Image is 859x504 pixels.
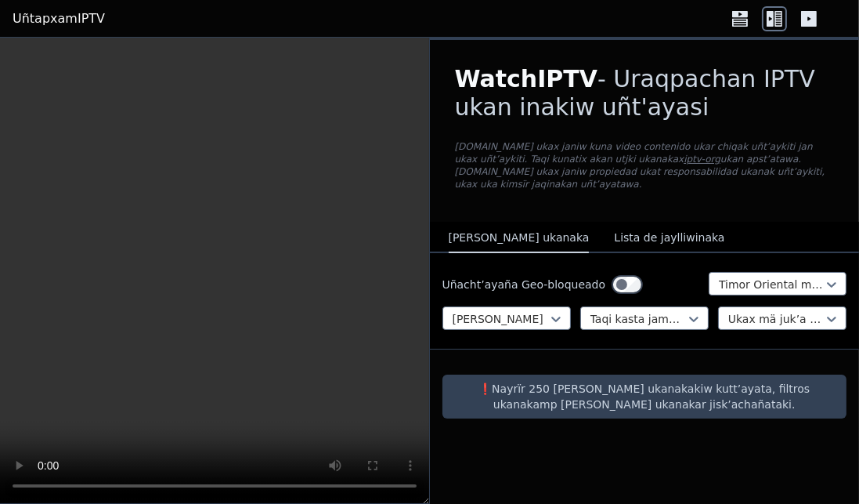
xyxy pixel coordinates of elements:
button: [PERSON_NAME] ukanaka [449,223,590,253]
a: UñtapxamIPTV [13,9,105,28]
button: Lista de jaylliwinaka [614,223,724,253]
font: UñtapxamIPTV [13,11,105,26]
font: [DOMAIN_NAME] ukax janiw kuna video contenido ukar chiqak uñt’aykiti jan ukax uñt’aykiti. Taqi ku... [455,141,813,165]
a: iptv-org [684,154,720,165]
font: Lista de jaylliwinaka [614,231,724,244]
font: - Uraqpachan IPTV ukan inakiw uñt'ayasi [455,65,815,121]
font: [PERSON_NAME] ukanaka [449,231,590,244]
font: . [DOMAIN_NAME] ukax janiw propiedad ukat responsabilidad ukanak uñt’aykiti, ukax uka kimsïr jaqi... [455,154,825,190]
font: WatchIPTV [455,65,598,92]
font: Uñacht’ayaña Geo-bloqueado [442,278,606,291]
font: ❗️Nayrïr 250 [PERSON_NAME] ukanakakiw kutt’ayata, filtros ukanakamp [PERSON_NAME] ukanakar jisk’a... [478,383,810,411]
font: ukan apst’atawa [720,154,798,165]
